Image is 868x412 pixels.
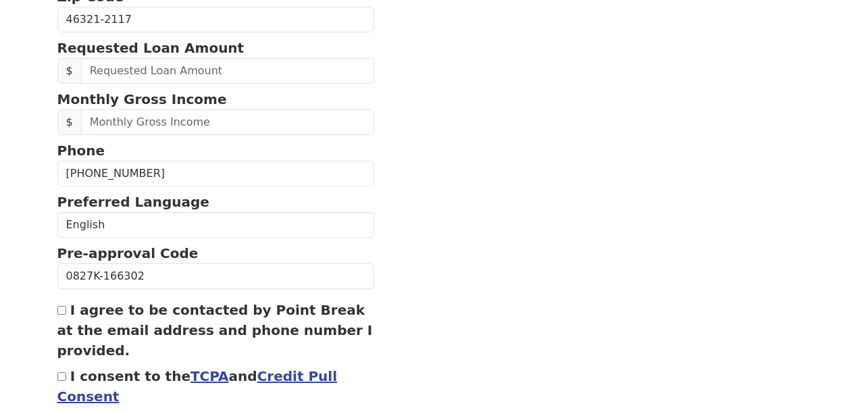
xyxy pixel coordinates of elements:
a: TCPA [190,368,229,384]
strong: Requested Loan Amount [57,40,245,56]
strong: Phone [57,143,105,159]
input: Monthly Gross Income [81,109,375,135]
input: Requested Loan Amount [81,58,375,84]
span: $ [57,58,82,84]
input: Zip Code [57,7,375,32]
span: $ [57,109,82,135]
strong: Preferred Language [57,194,209,210]
input: Phone [57,161,375,186]
input: Pre-approval Code [57,263,375,289]
label: I agree to be contacted by Point Break at the email address and phone number I provided. [57,302,373,359]
label: I consent to the and [57,368,338,405]
strong: Pre-approval Code [57,245,199,261]
p: Monthly Gross Income [57,89,375,109]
